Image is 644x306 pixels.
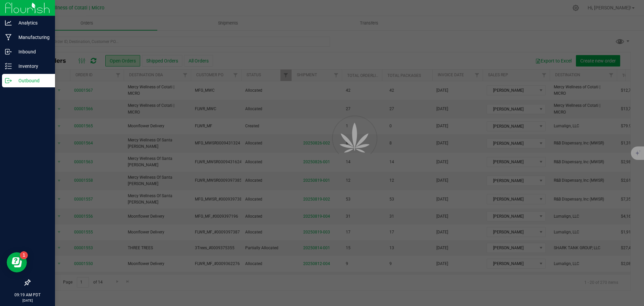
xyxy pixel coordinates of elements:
[12,77,52,85] p: Outbound
[5,63,12,70] inline-svg: Inventory
[12,48,52,56] p: Inbound
[12,33,52,41] p: Manufacturing
[5,19,12,26] inline-svg: Analytics
[3,292,52,298] p: 09:19 AM PDT
[12,19,52,27] p: Analytics
[12,62,52,70] p: Inventory
[5,34,12,41] inline-svg: Manufacturing
[5,48,12,55] inline-svg: Inbound
[3,298,52,303] p: [DATE]
[7,252,27,272] iframe: Resource center
[20,251,28,259] iframe: Resource center unread badge
[5,77,12,84] inline-svg: Outbound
